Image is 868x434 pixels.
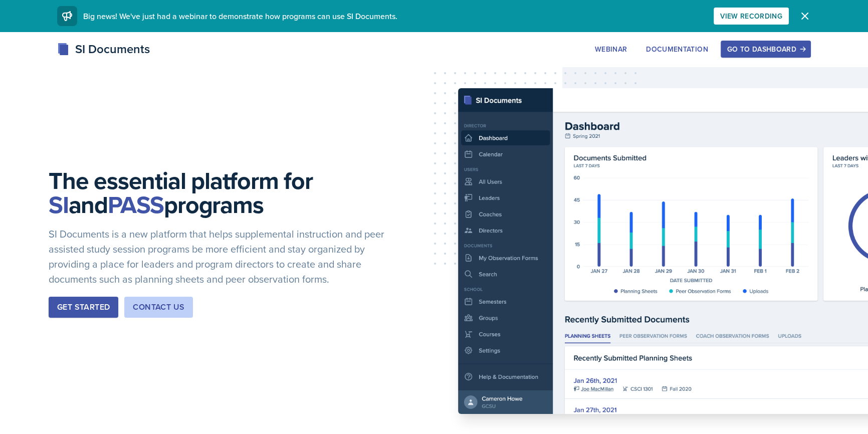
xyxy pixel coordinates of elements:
[588,41,633,58] button: Webinar
[57,40,150,58] div: SI Documents
[721,41,811,58] button: Go to Dashboard
[714,8,789,25] button: View Recording
[83,11,397,22] span: Big news! We've just had a webinar to demonstrate how programs can use SI Documents.
[124,297,193,318] button: Contact Us
[57,301,110,313] div: Get Started
[49,297,118,318] button: Get Started
[595,45,627,53] div: Webinar
[133,301,184,313] div: Contact Us
[720,12,782,20] div: View Recording
[646,45,708,53] div: Documentation
[639,41,715,58] button: Documentation
[727,45,804,53] div: Go to Dashboard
